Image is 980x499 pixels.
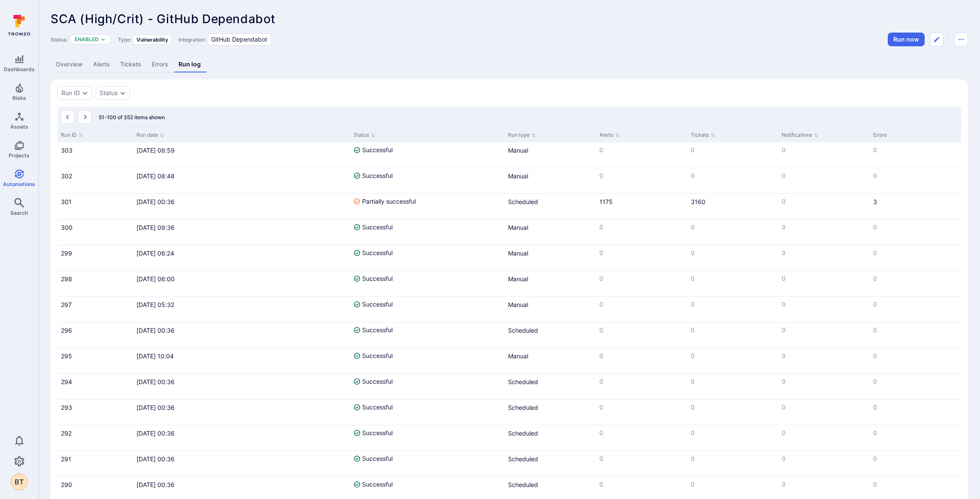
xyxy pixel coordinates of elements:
[350,400,505,425] div: Cell for Status
[61,403,130,412] div: 293
[61,223,130,232] div: 300
[362,352,393,360] span: Successful
[354,378,360,385] svg: Code: 241. DB::Exception: Query memory limit exceeded: would use 40.01 GiB (attempt to allocate c...
[870,297,961,322] div: Cell for Errors
[508,352,593,361] p: Manual
[51,12,275,26] span: SCA (High/Crit) - GitHub Dependabot
[596,348,687,373] div: Cell for Alerts
[782,197,866,206] p: 0
[888,33,925,46] button: Run automation
[870,194,961,219] div: Cell for Errors
[61,300,130,309] div: 297
[362,454,393,463] span: Successful
[354,430,360,436] svg: Code: 241. DB::Exception: Query memory limit exceeded: would use 40.01 GiB (attempt to allocate c...
[873,274,958,283] p: 0
[599,223,684,231] p: 0
[596,142,687,168] div: Cell for Alerts
[57,425,133,451] div: Cell for Run ID
[354,132,375,138] button: Sort by Status
[350,374,505,399] div: Cell for Status
[505,451,596,476] div: Cell for Run type
[100,90,118,96] div: Status
[61,90,80,96] button: Run ID
[687,271,779,296] div: Cell for Tickets
[870,271,961,296] div: Cell for Errors
[354,327,360,334] svg: Code: 241. DB::Exception: (total) memory limit exceeded: would use 44.98 GiB (attempt to allocate...
[687,348,779,373] div: Cell for Tickets
[51,36,67,43] span: Status:
[596,168,687,193] div: Cell for Alerts
[136,132,164,138] button: Sort by Run date
[599,377,684,386] p: 0
[508,249,593,258] p: Manual
[136,403,347,412] div: [DATE] 00:36
[133,219,350,245] div: Cell for Run date
[136,326,347,335] div: [DATE] 00:36
[596,245,687,271] div: Cell for Alerts
[12,95,26,101] span: Risks
[873,249,958,257] p: 0
[354,404,360,411] svg: Code: 241. DB::Exception: (total) memory limit exceeded: would use 49.09 GiB (attempt to allocate...
[508,300,593,309] p: Manual
[508,146,593,155] p: Manual
[82,90,88,96] button: Expand dropdown
[57,400,133,425] div: Cell for Run ID
[362,300,393,309] span: Successful
[136,429,347,438] div: [DATE] 00:36
[362,146,393,154] span: Successful
[691,377,775,386] p: 0
[173,57,206,72] a: Run log
[691,223,775,231] p: 0
[873,377,958,386] p: 0
[691,198,705,205] a: 3160
[782,249,866,257] p: 0
[508,377,593,386] p: Scheduled
[136,352,347,361] div: [DATE] 10:04
[691,429,775,437] p: 0
[596,400,687,425] div: Cell for Alerts
[350,271,505,296] div: Cell for Status
[508,326,593,335] p: Scheduled
[778,348,870,373] div: Cell for Notifications
[778,374,870,399] div: Cell for Notifications
[350,451,505,476] div: Cell for Status
[505,374,596,399] div: Cell for Run type
[505,348,596,373] div: Cell for Run type
[508,454,593,463] p: Scheduled
[687,400,779,425] div: Cell for Tickets
[61,326,130,335] div: 296
[362,480,393,489] span: Successful
[782,352,866,360] p: 0
[4,66,35,72] span: Dashboards
[57,451,133,476] div: Cell for Run ID
[354,352,360,359] svg: Code: 241. DB::Exception: (total) memory limit exceeded: would use 42.13 GiB (attempt to allocate...
[778,271,870,296] div: Cell for Notifications
[350,425,505,451] div: Cell for Status
[870,245,961,271] div: Cell for Errors
[687,297,779,322] div: Cell for Tickets
[78,110,92,124] button: Go to the next page
[778,219,870,245] div: Cell for Notifications
[3,181,35,187] span: Automations
[505,297,596,322] div: Cell for Run type
[57,374,133,399] div: Cell for Run ID
[57,348,133,373] div: Cell for Run ID
[133,142,350,168] div: Cell for Run date
[508,171,593,180] p: Manual
[596,451,687,476] div: Cell for Alerts
[687,168,779,193] div: Cell for Tickets
[133,245,350,271] div: Cell for Run date
[10,210,28,216] span: Search
[508,403,593,412] p: Scheduled
[505,194,596,219] div: Cell for Run type
[133,297,350,322] div: Cell for Run date
[350,219,505,245] div: Cell for Status
[133,400,350,425] div: Cell for Run date
[115,57,146,72] a: Tickets
[873,429,958,437] p: 0
[599,326,684,334] p: 0
[133,451,350,476] div: Cell for Run date
[136,249,347,258] div: [DATE] 06:24
[599,429,684,437] p: 0
[691,352,775,360] p: 0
